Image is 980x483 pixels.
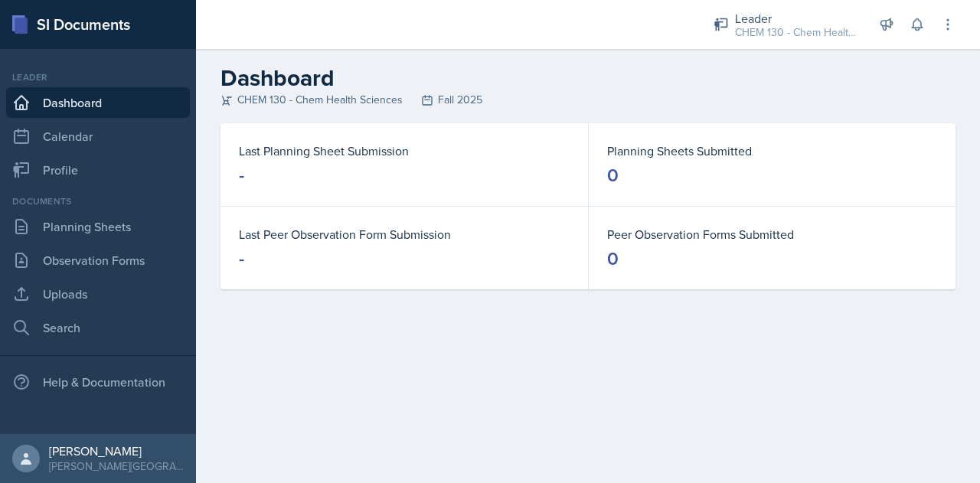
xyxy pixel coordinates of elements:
a: Profile [6,155,190,185]
div: [PERSON_NAME][GEOGRAPHIC_DATA] [49,459,184,474]
div: Documents [6,194,190,208]
a: Calendar [6,121,190,152]
div: 0 [607,163,619,188]
div: CHEM 130 - Chem Health Sciences Fall 2025 [220,92,955,108]
h2: Dashboard [220,64,955,92]
div: CHEM 130 - Chem Health Sciences / Fall 2025 [735,24,857,41]
a: Planning Sheets [6,211,190,242]
div: Leader [735,9,857,28]
div: [PERSON_NAME] [49,443,184,459]
a: Uploads [6,279,190,309]
div: Help & Documentation [6,367,190,397]
dt: Peer Observation Forms Submitted [607,225,937,243]
dt: Planning Sheets Submitted [607,142,937,160]
dt: Last Planning Sheet Submission [239,142,570,160]
a: Search [6,312,190,343]
div: Leader [6,70,190,84]
div: 0 [607,246,619,271]
a: Observation Forms [6,245,190,276]
a: Dashboard [6,87,190,118]
dt: Last Peer Observation Form Submission [239,225,570,243]
div: - [239,246,244,271]
div: - [239,163,244,188]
